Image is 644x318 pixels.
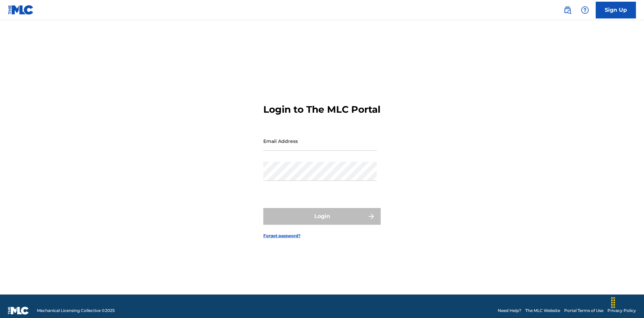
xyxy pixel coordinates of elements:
a: Public Search [561,3,574,17]
a: Portal Terms of Use [564,308,603,314]
h3: Login to The MLC Portal [263,104,380,115]
img: help [581,6,589,14]
a: Sign Up [596,2,636,18]
a: Forgot password? [263,233,301,239]
a: Need Help? [498,308,521,314]
img: MLC Logo [8,5,34,15]
div: Drag [608,293,619,313]
span: Mechanical Licensing Collective © 2025 [37,308,115,314]
iframe: Chat Widget [610,286,644,318]
div: Help [578,3,592,17]
img: search [563,6,572,14]
img: logo [8,307,29,315]
a: Privacy Policy [607,308,636,314]
a: The MLC Website [525,308,560,314]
